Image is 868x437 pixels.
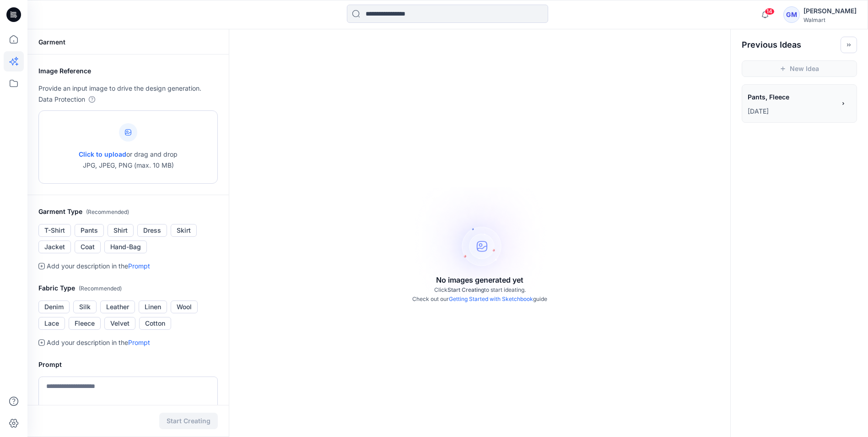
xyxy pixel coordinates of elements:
[69,317,101,330] button: Fleece
[38,240,71,253] button: Jacket
[47,261,150,272] p: Add your description in the
[38,359,218,370] h2: Prompt
[38,66,218,76] h2: Image Reference
[75,224,104,237] button: Pants
[748,90,835,104] span: Pants, Fleece
[137,224,167,237] button: Dress
[783,6,800,23] div: GM
[79,150,126,158] span: Click to upload
[803,16,857,23] div: Walmart
[841,37,857,53] button: Toggle idea bar
[38,83,218,94] p: Provide an input image to drive the design generation.
[412,285,547,304] p: Click to start ideating. Check out our guide
[108,224,134,237] button: Shirt
[748,106,836,117] p: July 19, 2025
[100,300,135,313] button: Leather
[38,206,218,218] h2: Garment Type
[139,317,171,330] button: Cotton
[38,317,65,330] button: Lace
[38,224,71,237] button: T-Shirt
[742,39,801,50] h2: Previous Ideas
[79,149,178,171] p: or drag and drop JPG, JPEG, PNG (max. 10 MB)
[171,224,197,237] button: Skirt
[447,286,484,293] span: Start Creating
[765,8,775,15] span: 14
[104,240,147,253] button: Hand-Bag
[171,300,198,313] button: Wool
[139,300,167,313] button: Linen
[449,295,533,302] a: Getting Started with Sketchbook
[75,240,101,253] button: Coat
[803,5,857,16] div: [PERSON_NAME]
[73,300,97,313] button: Silk
[104,317,135,330] button: Velvet
[436,274,523,285] p: No images generated yet
[38,94,85,105] p: Data Protection
[86,208,129,215] span: ( Recommended )
[38,300,70,313] button: Denim
[47,337,150,348] p: Add your description in the
[79,285,122,292] span: ( Recommended )
[128,262,150,270] a: Prompt
[38,283,218,294] h2: Fabric Type
[128,339,150,346] a: Prompt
